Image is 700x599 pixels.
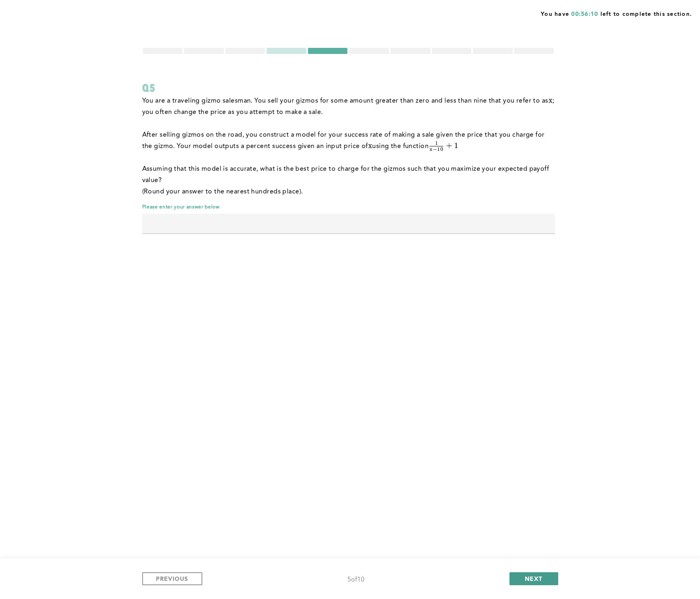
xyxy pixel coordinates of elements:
[454,141,458,150] span: 1
[142,81,555,95] div: Q5
[437,146,440,152] span: 1
[433,146,437,152] span: −
[347,574,364,586] div: 5 of 10
[525,575,542,582] span: NEXT
[440,146,443,152] span: 0
[446,141,452,150] span: +
[509,572,558,585] button: NEXT
[142,163,555,186] p: Assuming that this model is accurate, what is the best price to charge for the gizmos such that y...
[142,95,555,118] p: You are a traveling gizmo salesman. You sell your gizmos for some amount greater than zero and le...
[142,572,202,585] button: PREVIOUS
[142,129,555,152] p: After selling gizmos on the road, you construct a model for your success rate of making a sale gi...
[548,96,553,105] span: x
[156,575,189,582] span: PREVIOUS
[571,11,598,17] span: 00:56:10
[142,186,555,198] p: (Round your answer to the nearest hundreds place).
[142,204,555,210] span: Please enter your answer below
[541,8,692,18] span: You have left to complete this section.
[435,140,438,146] span: 1
[443,142,444,148] span: ​
[368,141,372,150] span: x
[429,146,432,152] span: x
